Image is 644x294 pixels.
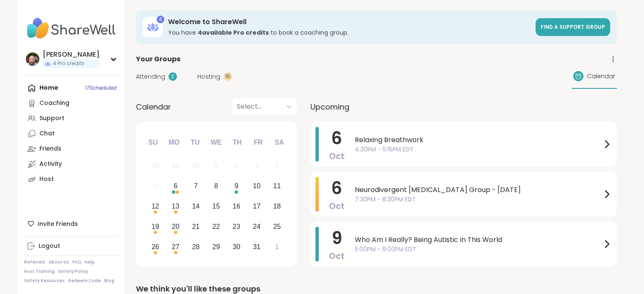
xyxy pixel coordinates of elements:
[207,157,225,175] div: Not available Wednesday, October 1st, 2025
[72,259,81,265] a: FAQ
[310,101,349,113] span: Upcoming
[187,217,205,236] div: Choose Tuesday, October 21st, 2025
[152,160,159,171] div: 28
[331,176,342,200] span: 6
[68,278,101,284] a: Redeem Code
[172,241,180,253] div: 27
[355,185,602,195] span: Neurodivergent [MEDICAL_DATA] Group - [DATE]
[192,221,200,232] div: 21
[53,60,84,67] span: 4 Pro credits
[248,177,266,195] div: Choose Friday, October 10th, 2025
[207,177,225,195] div: Choose Wednesday, October 8th, 2025
[355,145,602,154] span: 4:30PM - 5:15PM EDT
[192,241,200,253] div: 28
[24,278,65,284] a: Safety Resources
[24,216,119,231] div: Invite Friends
[136,54,180,64] span: Your Groups
[187,238,205,256] div: Choose Tuesday, October 28th, 2025
[24,96,119,111] a: Coaching
[166,238,185,256] div: Choose Monday, October 27th, 2025
[249,133,268,152] div: Fr
[227,177,246,195] div: Choose Thursday, October 9th, 2025
[146,198,165,216] div: Choose Sunday, October 12th, 2025
[207,238,225,256] div: Choose Wednesday, October 29th, 2025
[536,18,610,36] a: Find a support group
[355,135,602,145] span: Relaxing Breathwork
[145,156,287,257] div: month 2025-10
[24,259,45,265] a: Referrals
[235,160,238,171] div: 2
[187,177,205,195] div: Choose Tuesday, October 7th, 2025
[24,239,119,254] a: Logout
[136,101,171,113] span: Calendar
[85,259,95,265] a: Help
[273,221,281,232] div: 25
[24,111,119,126] a: Support
[355,235,602,245] span: Who Am I Really? Being Autistic In This World
[166,157,185,175] div: Not available Monday, September 29th, 2025
[228,133,246,152] div: Th
[24,141,119,157] a: Friends
[248,198,266,216] div: Choose Friday, October 17th, 2025
[26,52,39,66] img: Brian_L
[192,201,200,212] div: 14
[233,241,240,253] div: 30
[169,72,177,81] div: 2
[197,72,220,81] span: Hosting
[268,217,286,236] div: Choose Saturday, October 25th, 2025
[153,180,157,192] div: 5
[270,133,288,152] div: Sa
[144,133,162,152] div: Su
[541,23,605,30] span: Find a support group
[331,126,342,150] span: 6
[355,245,602,254] span: 5:00PM - 6:00PM EDT
[39,242,60,250] div: Logout
[355,195,602,204] span: 7:30PM - 8:30PM EDT
[152,201,159,212] div: 12
[104,278,114,284] a: Blog
[39,175,54,184] div: Host
[233,221,240,232] div: 23
[268,198,286,216] div: Choose Saturday, October 18th, 2025
[207,217,225,236] div: Choose Wednesday, October 22nd, 2025
[248,217,266,236] div: Choose Friday, October 24th, 2025
[224,72,232,81] div: 15
[174,180,177,192] div: 6
[213,241,220,253] div: 29
[332,226,342,250] span: 9
[248,157,266,175] div: Not available Friday, October 3rd, 2025
[49,259,69,265] a: About Us
[165,133,183,152] div: Mo
[194,180,198,192] div: 7
[172,160,180,171] div: 29
[187,198,205,216] div: Choose Tuesday, October 14th, 2025
[166,217,185,236] div: Choose Monday, October 20th, 2025
[166,177,185,195] div: Choose Monday, October 6th, 2025
[192,160,200,171] div: 30
[146,217,165,236] div: Choose Sunday, October 19th, 2025
[248,238,266,256] div: Choose Friday, October 31st, 2025
[213,201,220,212] div: 15
[24,14,119,43] img: ShareWell Nav Logo
[227,198,246,216] div: Choose Thursday, October 16th, 2025
[268,157,286,175] div: Not available Saturday, October 4th, 2025
[166,198,185,216] div: Choose Monday, October 13th, 2025
[275,241,279,253] div: 1
[172,221,180,232] div: 20
[136,72,165,81] span: Attending
[268,238,286,256] div: Choose Saturday, November 1st, 2025
[207,133,225,152] div: We
[198,28,269,37] b: 4 available Pro credit s
[146,157,165,175] div: Not available Sunday, September 28th, 2025
[329,200,345,212] span: Oct
[24,126,119,141] a: Chat
[253,201,260,212] div: 17
[227,238,246,256] div: Choose Thursday, October 30th, 2025
[24,172,119,187] a: Host
[168,28,531,37] h3: You have to book a coaching group.
[233,201,240,212] div: 16
[587,72,615,81] span: Calendar
[24,269,55,275] a: Host Training
[255,160,259,171] div: 3
[172,201,180,212] div: 13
